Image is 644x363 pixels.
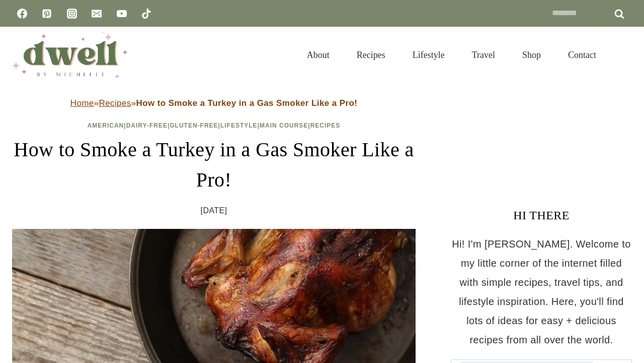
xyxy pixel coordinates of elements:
[112,4,132,24] a: YouTube
[170,122,218,129] a: Gluten-Free
[293,37,610,73] nav: Primary Navigation
[458,37,509,73] a: Travel
[62,4,82,24] a: Instagram
[87,4,107,24] a: Email
[12,32,128,78] img: DWELL by michelle
[12,135,416,195] h1: How to Smoke a Turkey in a Gas Smoker Like a Pro!
[201,203,227,218] time: [DATE]
[451,234,632,349] p: Hi! I'm [PERSON_NAME]. Welcome to my little corner of the internet filled with simple recipes, tr...
[554,37,610,73] a: Contact
[260,122,308,129] a: Main Course
[615,46,632,64] button: View Search Form
[70,98,94,108] a: Home
[343,37,399,73] a: Recipes
[136,98,358,108] strong: How to Smoke a Turkey in a Gas Smoker Like a Pro!
[37,4,57,24] a: Pinterest
[126,122,168,129] a: Dairy-Free
[310,122,341,129] a: Recipes
[12,4,32,24] a: Facebook
[88,122,341,129] span: | | | | |
[99,98,131,108] a: Recipes
[399,37,458,73] a: Lifestyle
[293,37,343,73] a: About
[88,122,124,129] a: American
[451,206,632,224] h3: HI THERE
[220,122,258,129] a: Lifestyle
[136,4,156,24] a: TikTok
[70,98,358,108] span: » »
[509,37,554,73] a: Shop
